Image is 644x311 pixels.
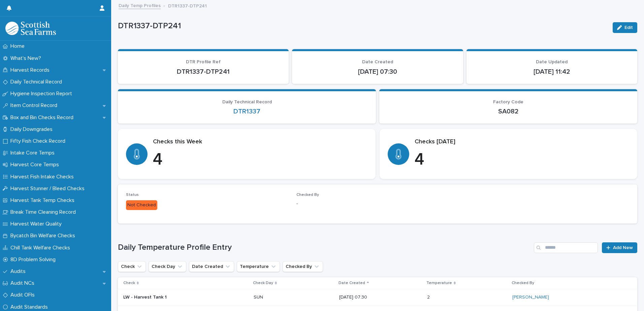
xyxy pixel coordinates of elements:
button: Check Day [149,261,186,272]
p: Harvest Records [8,67,55,73]
p: 8D Problem Solving [8,256,61,263]
p: 2 [427,293,431,300]
span: DTR Profile Ref [186,60,221,64]
p: SUN [254,293,264,300]
p: Harvest Fish Intake Checks [8,174,79,180]
p: Item Control Record [8,102,63,109]
span: Daily Technical Record [222,100,272,104]
a: Daily Temp Profiles [119,1,161,9]
p: Date Created [339,279,365,287]
h1: Daily Temperature Profile Entry [118,243,531,252]
p: Harvest Tank Temp Checks [8,197,80,204]
button: Edit [613,22,637,33]
p: Check [123,279,135,287]
button: Temperature [237,261,280,272]
p: DTR1337-DTP241 [118,21,607,31]
p: Audit NCs [8,280,40,286]
p: Audit OFIs [8,292,40,298]
p: - [296,200,459,207]
input: Search [534,242,598,253]
p: 4 [153,150,367,170]
p: LW - Harvest Tank 1 [123,295,241,300]
img: mMrefqRFQpe26GRNOUkG [5,22,56,35]
p: Harvest Stunner / Bleed Checks [8,185,90,192]
p: Checks this Week [153,138,367,146]
a: [PERSON_NAME] [512,295,549,300]
div: Not Checked [126,200,157,210]
p: Harvest Water Quality [8,221,67,227]
span: Checked By [296,193,319,197]
p: Chill Tank Welfare Checks [8,245,75,251]
p: [DATE] 11:42 [475,68,629,76]
p: [DATE] 07:30 [300,68,455,76]
p: Check Day [253,279,273,287]
p: Fifty Fish Check Record [8,138,71,144]
p: Break Time Cleaning Record [8,209,81,215]
p: Audit Standards [8,304,53,310]
p: Daily Downgrades [8,126,58,133]
span: Add New [613,245,633,250]
p: Bycatch Bin Welfare Checks [8,233,80,239]
button: Check [118,261,146,272]
span: Factory Code [493,100,523,104]
p: Intake Core Temps [8,150,60,156]
a: DTR1337 [233,107,260,115]
p: [DATE] 07:30 [339,295,421,300]
span: Date Updated [536,60,568,64]
p: Checks [DATE] [415,138,629,146]
p: Checked By [512,279,534,287]
p: Home [8,43,30,49]
span: Date Created [362,60,393,64]
a: Add New [602,242,637,253]
p: Box and Bin Checks Record [8,114,79,121]
p: Audits [8,268,31,275]
p: Temperature [426,279,452,287]
button: Checked By [283,261,323,272]
span: Edit [624,25,633,30]
p: SA082 [387,107,629,115]
tr: LW - Harvest Tank 1SUNSUN [DATE] 07:3022 [PERSON_NAME] [118,289,637,306]
button: Date Created [189,261,234,272]
p: DTR1337-DTP241 [126,68,281,76]
p: Daily Technical Record [8,79,67,85]
span: Status [126,193,139,197]
p: What's New? [8,55,46,62]
p: Hygiene Inspection Report [8,91,77,97]
p: 4 [415,150,629,170]
p: DTR1337-DTP241 [168,2,207,9]
p: Harvest Core Temps [8,162,64,168]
